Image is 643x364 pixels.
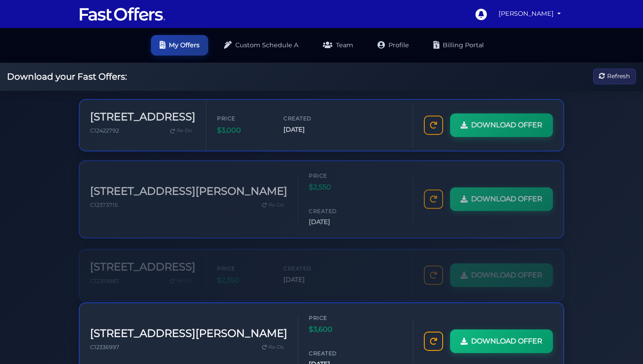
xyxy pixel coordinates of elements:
span: Price [309,314,361,322]
span: Re-Do [177,126,192,134]
a: DOWNLOAD OFFER [450,185,553,208]
a: Re-Do [167,124,196,136]
span: DOWNLOAD OFFER [471,119,542,130]
a: Billing Portal [425,35,493,56]
span: Re-Do [269,199,284,206]
span: DOWNLOAD OFFER [471,191,542,202]
span: [DATE] [309,214,361,224]
a: Custom Schedule A [215,35,307,56]
span: [DATE] [283,124,336,134]
span: Created [309,204,361,213]
a: Team [314,35,362,56]
h3: [STREET_ADDRESS] [90,110,196,122]
span: $2,350 [217,269,269,280]
button: Refresh [593,69,636,85]
a: DOWNLOAD OFFER [450,257,553,281]
span: Created [283,113,336,122]
span: DOWNLOAD OFFER [471,336,542,347]
span: $3,000 [217,124,269,135]
a: My Offers [151,35,208,56]
h3: [STREET_ADDRESS] [90,255,196,267]
span: Re-Do [177,271,192,279]
a: Re-Do [259,197,287,208]
a: DOWNLOAD OFFER [450,329,553,353]
span: Price [217,113,269,122]
h3: [STREET_ADDRESS][PERSON_NAME] [90,182,287,195]
span: DOWNLOAD OFFER [471,263,542,275]
span: C12359987 [90,272,119,278]
span: C12373715 [90,199,118,206]
span: Price [309,169,361,177]
a: DOWNLOAD OFFER [450,112,553,136]
span: C12422792 [90,126,119,133]
span: Refresh [607,72,630,81]
a: Re-Do [259,342,287,353]
h2: Download your Fast Offers: [7,71,127,82]
span: $3,600 [309,324,361,335]
span: Created [309,349,361,357]
span: Re-Do [269,343,284,351]
span: C12336997 [90,344,119,350]
h3: [STREET_ADDRESS][PERSON_NAME] [90,327,287,340]
span: $2,550 [309,179,361,190]
span: [DATE] [283,269,336,279]
span: Price [217,258,269,266]
span: Created [283,258,336,266]
a: Re-Do [167,269,196,280]
a: Profile [369,35,418,56]
a: [PERSON_NAME] [495,5,564,22]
